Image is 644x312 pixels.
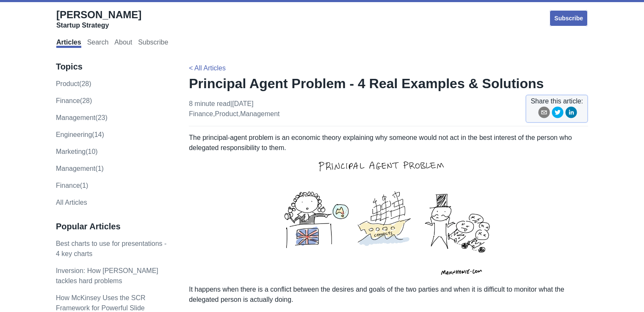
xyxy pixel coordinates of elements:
a: management(23) [56,114,108,121]
a: Subscribe [138,39,168,48]
a: Management(1) [56,165,104,172]
a: product [215,110,238,117]
a: management [240,110,279,117]
button: linkedin [565,106,577,121]
a: Articles [56,39,81,48]
a: Finance(1) [56,182,88,189]
a: Subscribe [549,10,588,27]
a: All Articles [56,199,87,206]
a: marketing(10) [56,148,98,155]
button: twitter [552,106,564,121]
h3: Topics [56,61,171,72]
a: < All Articles [189,64,226,72]
a: Search [87,39,109,48]
h3: Popular Articles [56,221,171,232]
p: The principal-agent problem is an economic theory explaining why someone would not act in the bes... [189,133,588,305]
a: product(28) [56,80,91,87]
a: About [114,39,132,48]
a: Best charts to use for presentations - 4 key charts [56,240,166,257]
a: finance [189,110,213,117]
img: principal-agent-problem [275,153,503,284]
a: [PERSON_NAME]Startup Strategy [56,8,141,30]
h1: Principal Agent Problem - 4 Real Examples & Solutions [189,75,588,92]
p: 8 minute read | [DATE] , , [189,99,279,119]
a: Inversion: How [PERSON_NAME] tackles hard problems [56,267,158,284]
button: email [538,106,550,121]
span: Share this article: [531,96,583,106]
a: engineering(14) [56,131,104,138]
a: finance(28) [56,97,92,104]
span: [PERSON_NAME] [56,9,141,20]
div: Startup Strategy [56,21,141,30]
